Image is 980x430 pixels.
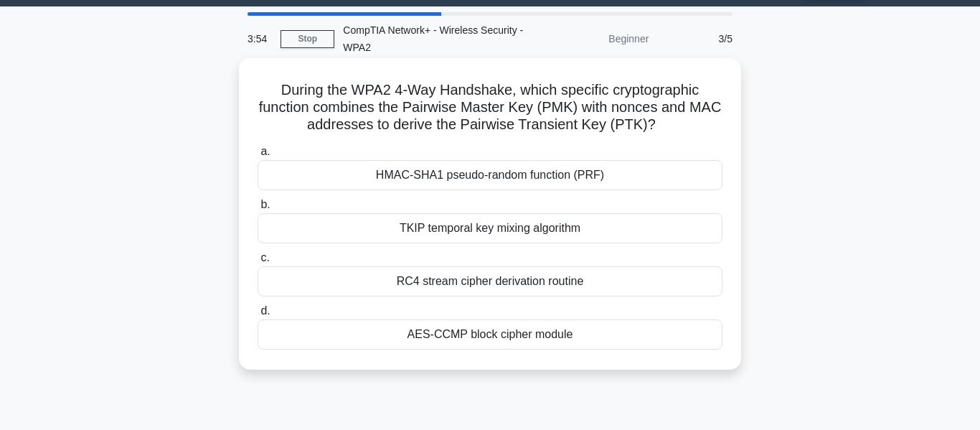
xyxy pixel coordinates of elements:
span: a. [260,145,270,157]
div: 3:54 [239,24,281,53]
a: Stop [281,30,334,48]
div: Beginner [532,24,657,53]
span: b. [260,198,270,210]
div: 3/5 [657,24,741,53]
h5: During the WPA2 4-Way Handshake, which specific cryptographic function combines the Pairwise Mast... [256,81,724,134]
div: HMAC-SHA1 pseudo-random function (PRF) [258,160,722,190]
div: CompTIA Network+ - Wireless Security - WPA2 [334,16,532,62]
div: RC4 stream cipher derivation routine [258,266,722,296]
div: TKIP temporal key mixing algorithm [258,213,722,243]
span: d. [260,304,270,317]
div: AES-CCMP block cipher module [258,319,722,350]
span: c. [260,251,269,263]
